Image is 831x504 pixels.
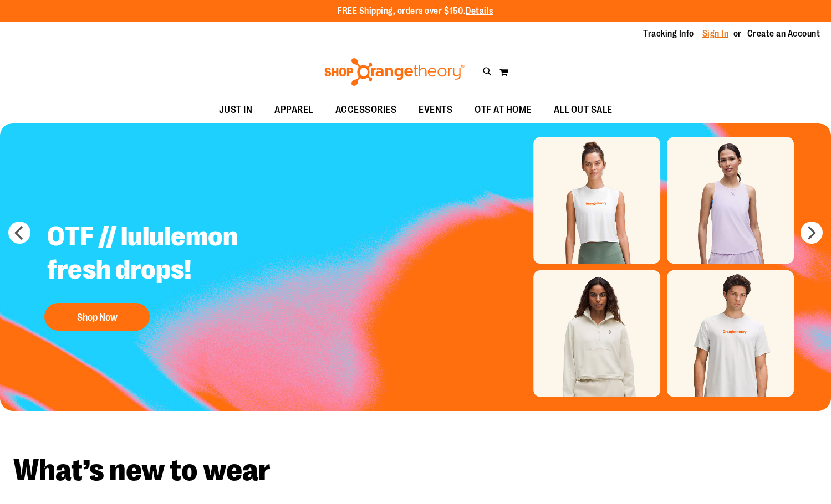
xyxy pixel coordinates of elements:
span: ACCESSORIES [335,97,397,122]
img: Shop Orangetheory [323,58,466,86]
button: Shop Now [44,303,150,331]
button: prev [8,222,30,244]
span: EVENTS [419,97,452,122]
span: APPAREL [274,97,313,122]
h2: What’s new to wear [13,455,818,486]
a: Tracking Info [643,28,694,40]
button: next [801,222,823,244]
span: OTF AT HOME [475,97,532,122]
a: Create an Account [747,28,820,40]
a: Sign In [702,28,729,40]
span: ALL OUT SALE [554,97,613,122]
p: FREE Shipping, orders over $150. [338,5,493,18]
a: OTF // lululemon fresh drops! Shop Now [39,212,314,336]
h2: OTF // lululemon fresh drops! [39,212,314,297]
a: Details [466,6,493,16]
span: JUST IN [219,97,253,122]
